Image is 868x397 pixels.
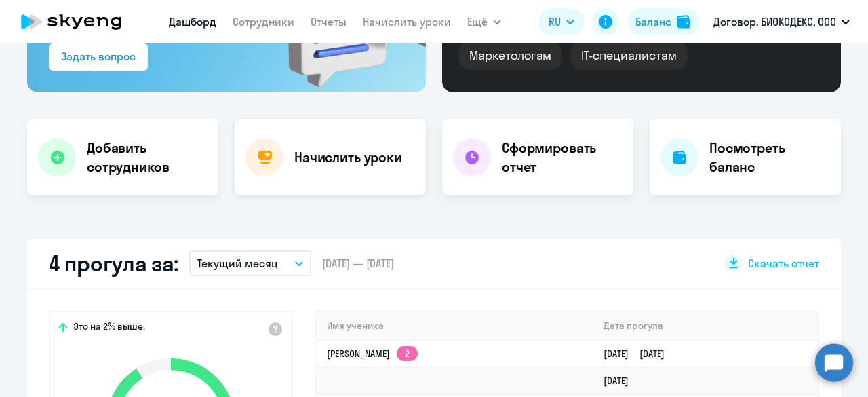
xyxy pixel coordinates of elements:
button: Ещё [467,8,501,35]
h2: 4 прогула за: [49,250,178,277]
span: Ещё [467,14,488,30]
span: [DATE] — [DATE] [322,256,394,271]
th: Имя ученика [316,312,593,340]
div: Маркетологам [458,41,562,70]
a: [DATE] [604,375,639,387]
button: Текущий месяц [189,250,311,276]
app-skyeng-badge: 2 [397,346,418,361]
button: RU [539,8,584,35]
span: Скачать отчет [748,256,819,271]
span: Это на 2% выше, [73,320,145,337]
h4: Посмотреть баланс [709,138,830,176]
div: Баланс [635,14,671,30]
h4: Добавить сотрудников [87,138,208,176]
span: RU [549,14,561,30]
a: Дашборд [169,15,216,29]
h4: Начислить уроки [294,148,402,167]
a: [PERSON_NAME]2 [327,347,418,360]
a: Начислить уроки [363,15,451,29]
p: Договор, БИОКОДЕКС, ООО [713,14,836,30]
h4: Сформировать отчет [502,138,623,176]
div: Задать вопрос [61,48,136,64]
button: Договор, БИОКОДЕКС, ООО [707,5,856,38]
div: IT-специалистам [570,41,687,70]
a: [DATE][DATE] [604,347,675,360]
a: Отчеты [311,15,347,29]
img: balance [677,15,690,29]
p: Текущий месяц [197,255,278,271]
a: Сотрудники [233,15,294,29]
th: Дата прогула [593,312,818,340]
button: Балансbalance [627,8,698,35]
button: Задать вопрос [49,43,148,71]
